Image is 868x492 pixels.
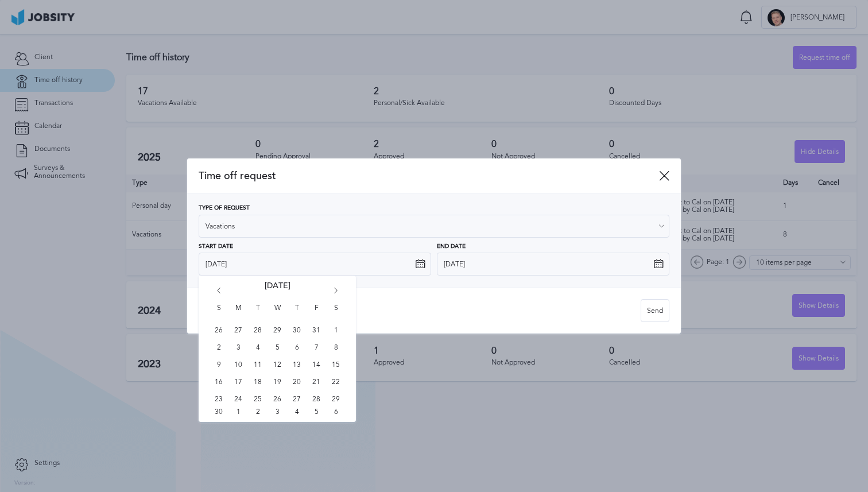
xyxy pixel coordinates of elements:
span: Tue Nov 04 2025 [249,339,266,356]
span: S [210,304,227,321]
span: Sat Nov 15 2025 [327,356,344,373]
span: Sat Nov 01 2025 [327,321,344,339]
span: Sun Oct 26 2025 [210,321,227,339]
span: Tue Nov 18 2025 [249,373,266,390]
span: W [269,304,286,321]
span: Mon Nov 10 2025 [230,356,247,373]
span: Sat Nov 29 2025 [327,390,344,408]
span: Fri Dec 05 2025 [308,408,325,416]
span: Thu Nov 27 2025 [288,390,305,408]
span: Sun Nov 16 2025 [210,373,227,390]
span: Wed Nov 05 2025 [269,339,286,356]
span: Fri Nov 07 2025 [308,339,325,356]
span: End Date [437,243,466,250]
span: Fri Oct 31 2025 [308,321,325,339]
div: Send [641,300,669,323]
span: Wed Nov 26 2025 [269,390,286,408]
span: Tue Nov 11 2025 [249,356,266,373]
span: Time off request [199,170,659,182]
span: Tue Dec 02 2025 [249,408,266,416]
span: Wed Nov 12 2025 [269,356,286,373]
span: Mon Nov 03 2025 [230,339,247,356]
span: T [249,304,266,321]
span: T [288,304,305,321]
span: Thu Oct 30 2025 [288,321,305,339]
span: F [308,304,325,321]
span: Thu Nov 06 2025 [288,339,305,356]
span: Start Date [199,243,233,250]
span: Sat Dec 06 2025 [327,408,344,416]
i: Go back 1 month [214,288,224,298]
span: Mon Oct 27 2025 [230,321,247,339]
span: Sun Nov 30 2025 [210,408,227,416]
span: Sat Nov 22 2025 [327,373,344,390]
span: Mon Nov 17 2025 [230,373,247,390]
span: Tue Nov 25 2025 [249,390,266,408]
span: Wed Nov 19 2025 [269,373,286,390]
span: M [230,304,247,321]
button: Send [641,299,669,322]
span: Thu Nov 13 2025 [288,356,305,373]
span: Fri Nov 14 2025 [308,356,325,373]
span: Fri Nov 21 2025 [308,373,325,390]
span: Wed Oct 29 2025 [269,321,286,339]
span: Sun Nov 23 2025 [210,390,227,408]
span: Thu Nov 20 2025 [288,373,305,390]
span: S [327,304,344,321]
span: Type of Request [199,205,250,212]
span: Tue Oct 28 2025 [249,321,266,339]
span: Fri Nov 28 2025 [308,390,325,408]
span: Sun Nov 02 2025 [210,339,227,356]
span: Thu Dec 04 2025 [288,408,305,416]
span: [DATE] [265,281,290,304]
span: Wed Dec 03 2025 [269,408,286,416]
span: Sat Nov 08 2025 [327,339,344,356]
i: Go forward 1 month [331,288,341,298]
span: Mon Dec 01 2025 [230,408,247,416]
span: Mon Nov 24 2025 [230,390,247,408]
span: Sun Nov 09 2025 [210,356,227,373]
